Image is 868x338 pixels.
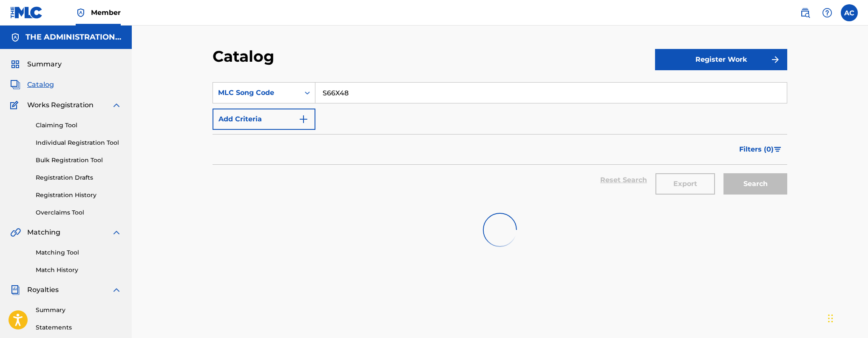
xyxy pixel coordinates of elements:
div: User Menu [841,4,858,21]
span: Matching [27,227,60,238]
span: Filters ( 0 ) [739,144,774,155]
a: Individual Registration Tool [36,138,122,147]
a: Summary [36,306,122,315]
img: search [800,8,810,18]
a: Claiming Tool [36,121,122,130]
button: Filters (0) [734,139,787,160]
img: 9d2ae6d4665cec9f34b9.svg [298,114,309,124]
img: f7272a7cc735f4ea7f67.svg [770,54,780,65]
img: Top Rightsholder [76,8,86,18]
a: Registration Drafts [36,173,122,182]
form: Search Form [213,82,787,203]
div: Drag [828,306,833,331]
iframe: Chat Widget [825,297,868,338]
a: Statements [36,323,122,332]
iframe: Resource Center [844,215,868,284]
span: Summary [27,59,62,69]
a: Public Search [797,4,814,21]
a: CatalogCatalog [10,80,54,90]
img: preloader [483,213,517,247]
span: Works Registration [27,100,94,110]
h5: THE ADMINISTRATION MP INC [26,32,122,42]
span: Catalog [27,80,54,90]
div: Help [819,4,836,21]
img: Accounts [10,32,20,43]
a: SummarySummary [10,59,62,69]
img: expand [111,285,122,295]
h2: Catalog [213,47,278,66]
button: Register Work [655,49,787,70]
a: Match History [36,266,122,275]
img: Summary [10,59,20,69]
img: Matching [10,227,21,238]
a: Bulk Registration Tool [36,156,122,165]
img: Royalties [10,285,20,295]
span: Member [91,8,121,17]
a: Matching Tool [36,248,122,257]
img: Catalog [10,80,20,90]
div: MLC Song Code [218,88,295,98]
img: Works Registration [10,100,21,110]
span: Royalties [27,285,59,295]
a: Registration History [36,191,122,200]
img: MLC Logo [10,6,43,19]
img: filter [774,147,781,152]
button: Add Criteria [213,109,315,130]
img: help [822,8,832,18]
a: Overclaims Tool [36,208,122,217]
img: expand [111,100,122,110]
img: expand [111,227,122,238]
